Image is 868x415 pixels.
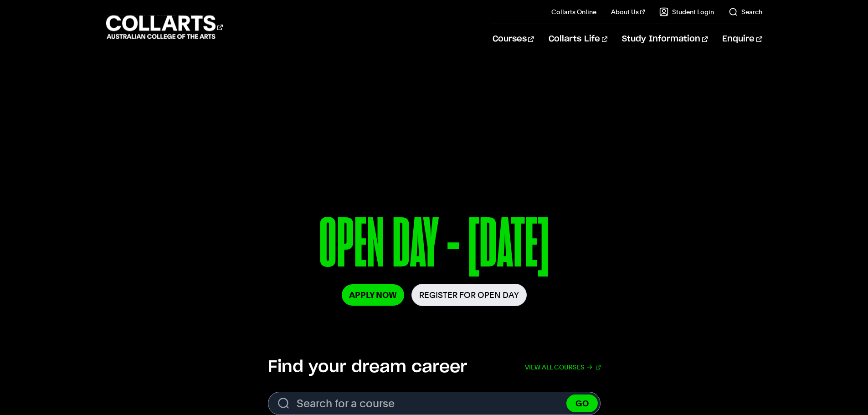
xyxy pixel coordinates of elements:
a: Student Login [659,7,714,16]
div: Go to homepage [106,14,223,40]
a: Apply Now [342,284,404,306]
a: Register for Open Day [411,284,527,306]
a: About Us [611,7,645,16]
form: Search [268,392,601,415]
a: Collarts Online [551,7,596,16]
a: Enquire [722,24,762,54]
a: Study Information [622,24,708,54]
a: Courses [493,24,534,54]
a: Collarts Life [549,24,607,54]
input: Search for a course [268,392,601,415]
p: OPEN DAY - [DATE] [180,209,688,284]
a: Search [729,7,762,16]
button: GO [566,395,598,412]
h2: Find your dream career [268,357,467,377]
a: View all courses [525,357,601,377]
